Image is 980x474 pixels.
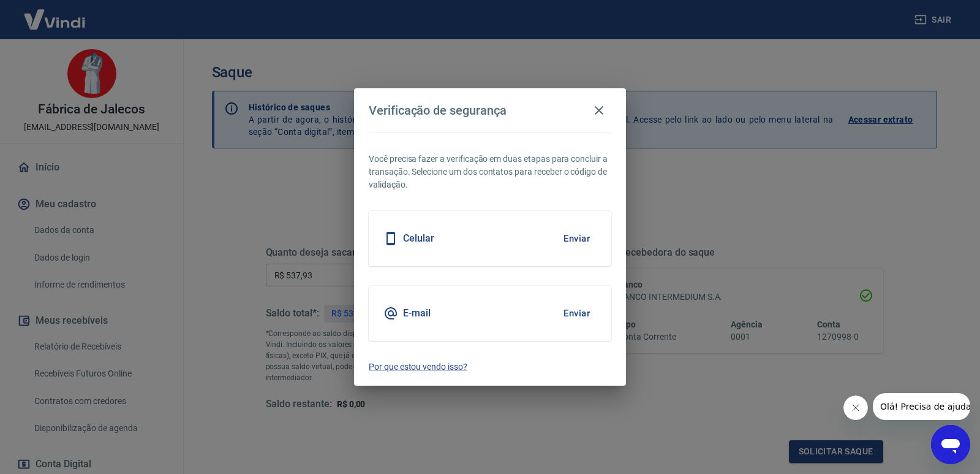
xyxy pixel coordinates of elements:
button: Enviar [557,226,597,251]
h4: Verificação de segurança [369,103,507,118]
a: Por que estou vendo isso? [369,361,611,373]
iframe: Botão para abrir a janela de mensagens [931,425,970,464]
button: Enviar [557,300,597,326]
h5: E-mail [403,307,431,319]
h5: Celular [403,232,434,245]
span: Olá! Precisa de ajuda? [7,9,103,18]
iframe: Fechar mensagem [843,396,868,420]
iframe: Mensagem da empresa [873,393,970,420]
p: Você precisa fazer a verificação em duas etapas para concluir a transação. Selecione um dos conta... [369,153,611,191]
